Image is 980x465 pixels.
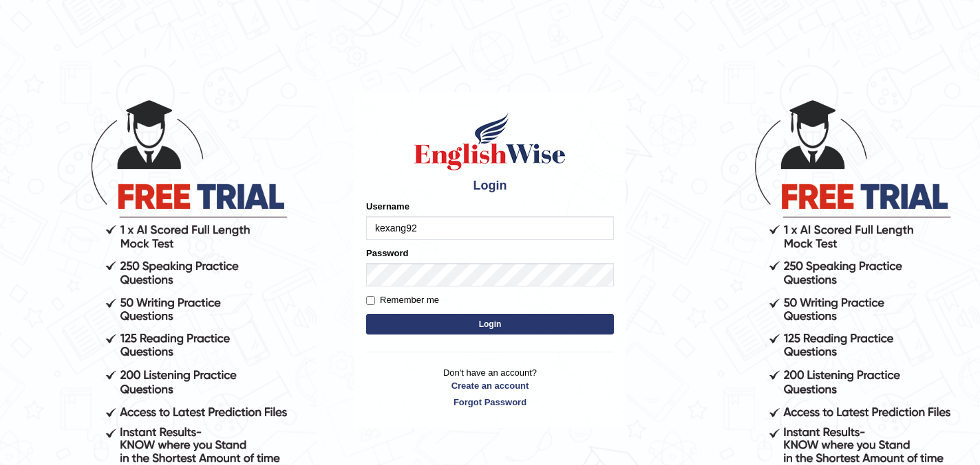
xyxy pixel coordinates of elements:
h4: Login [366,179,614,193]
a: Forgot Password [366,396,614,409]
img: Logo of English Wise sign in for intelligent practice with AI [412,111,568,172]
p: Don't have an account? [366,366,614,409]
label: Password [366,247,408,260]
a: Create an account [366,379,614,392]
button: Login [366,314,614,334]
label: Username [366,200,409,213]
input: Remember me [366,296,375,305]
label: Remember me [366,293,439,307]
